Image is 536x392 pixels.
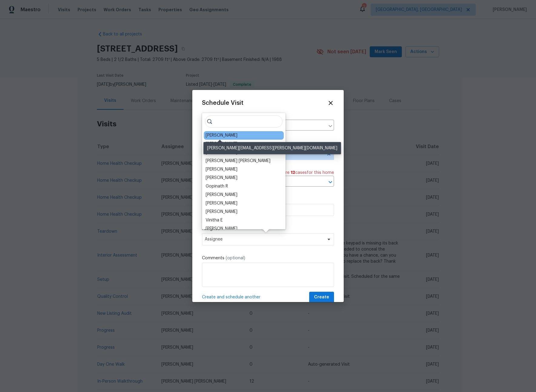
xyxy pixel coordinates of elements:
span: There are case s for this home [272,170,334,176]
div: [PERSON_NAME] [206,200,237,206]
span: (optional) [226,256,245,260]
div: Vinitha E [206,217,223,223]
div: [PERSON_NAME][EMAIL_ADDRESS][PERSON_NAME][DOMAIN_NAME] [203,142,341,154]
button: Open [326,178,335,186]
span: 12 [291,171,295,175]
div: [PERSON_NAME] [206,132,237,138]
span: Assignee [205,237,323,242]
div: Gopinath R [206,183,228,189]
span: Create and schedule another [202,294,260,300]
label: Comments [202,255,334,261]
span: Schedule Visit [202,100,243,106]
div: [PERSON_NAME] [206,209,237,215]
span: Close [327,100,334,106]
div: [PERSON_NAME] [206,166,237,172]
div: [PERSON_NAME] [206,141,237,147]
div: [PERSON_NAME] [206,226,237,232]
div: [PERSON_NAME] [206,175,237,181]
div: [PERSON_NAME] [206,192,237,198]
div: [PERSON_NAME] [PERSON_NAME] [206,158,270,164]
button: Create [309,292,334,303]
span: Create [314,294,329,301]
